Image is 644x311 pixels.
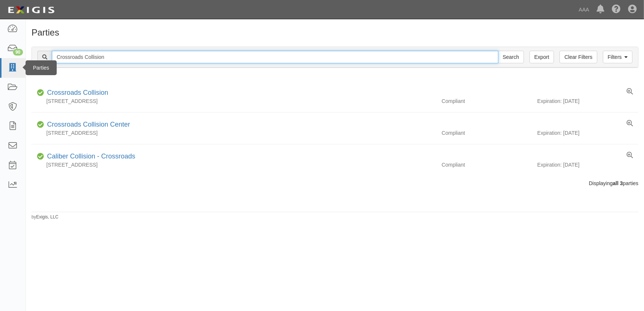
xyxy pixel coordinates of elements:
a: Caliber Collision - Crossroads [47,153,135,160]
a: Crossroads Collision Center [47,121,130,128]
div: Expiration: [DATE] [537,129,638,137]
a: Export [530,51,554,63]
div: Compliant [436,129,537,137]
i: Compliant [37,90,44,96]
i: Compliant [37,154,44,159]
small: by [31,214,59,220]
a: Filters [603,51,633,63]
a: Crossroads Collision [47,89,108,96]
div: [STREET_ADDRESS] [31,97,436,105]
div: Caliber Collision - Crossroads [44,152,135,161]
i: Help Center - Complianz [612,5,621,14]
a: Exigis, LLC [36,214,59,220]
input: Search [52,51,498,63]
a: View results summary [627,88,633,96]
a: AAA [575,2,593,17]
a: Clear Filters [560,51,597,63]
img: logo-5460c22ac91f19d4615b14bd174203de0afe785f0fc80cf4dbbc73dc1793850b.png [6,3,57,17]
div: 90 [13,49,23,56]
a: View results summary [627,152,633,159]
h1: Parties [31,28,638,37]
div: Compliant [436,161,537,168]
i: Compliant [37,122,44,127]
div: Compliant [436,97,537,105]
div: Crossroads Collision [44,88,108,98]
b: all 3 [613,180,623,186]
div: Parties [26,60,57,75]
div: Crossroads Collision Center [44,120,130,130]
div: Expiration: [DATE] [537,161,638,168]
div: [STREET_ADDRESS] [31,129,436,137]
div: Displaying parties [26,180,644,187]
a: View results summary [627,120,633,127]
div: [STREET_ADDRESS] [31,161,436,168]
input: Search [498,51,524,63]
div: Expiration: [DATE] [537,97,638,105]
